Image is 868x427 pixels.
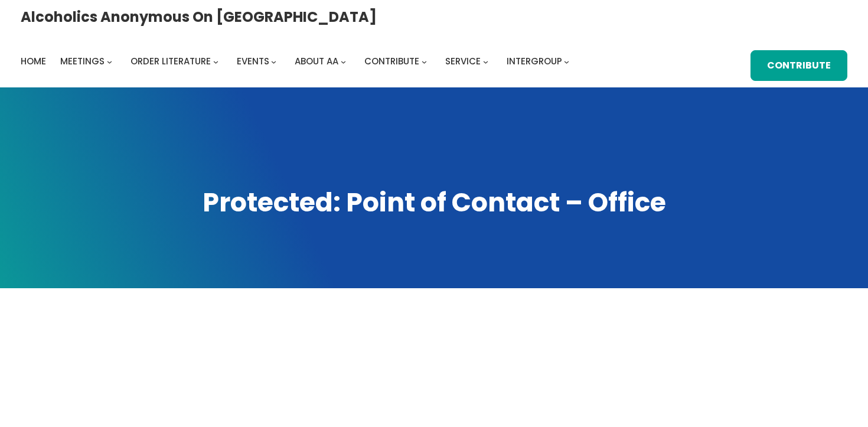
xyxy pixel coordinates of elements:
button: About AA submenu [341,58,346,64]
button: Order Literature submenu [213,58,218,64]
a: Intergroup [507,53,562,70]
span: Intergroup [507,55,562,67]
span: Events [237,55,269,67]
a: About AA [295,53,338,70]
nav: Intergroup [21,53,573,70]
button: Service submenu [483,58,488,64]
button: Contribute submenu [422,58,427,64]
span: Home [21,55,46,67]
span: Service [445,55,481,67]
span: Contribute [364,55,419,67]
button: Events submenu [271,58,276,64]
a: Meetings [60,53,105,70]
span: Meetings [60,55,105,67]
a: Alcoholics Anonymous on [GEOGRAPHIC_DATA] [21,4,377,30]
span: About AA [295,55,338,67]
h1: Protected: Point of Contact – Office [21,185,847,220]
span: Order Literature [130,55,211,67]
a: Service [445,53,481,70]
button: Intergroup submenu [564,58,569,64]
a: Events [237,53,269,70]
a: Contribute [750,50,847,81]
button: Meetings submenu [107,58,112,64]
a: Contribute [364,53,419,70]
a: Home [21,53,46,70]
